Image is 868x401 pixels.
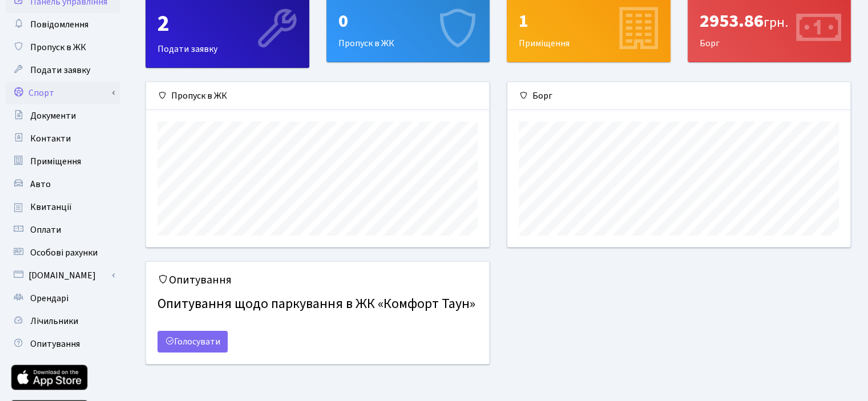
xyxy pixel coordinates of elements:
[6,310,120,333] a: Лічильники
[338,10,478,32] div: 0
[158,10,297,38] div: 2
[6,287,120,310] a: Орендарі
[30,64,90,76] span: Подати заявку
[30,41,86,54] span: Пропуск в ЖК
[6,82,120,104] a: Спорт
[519,10,659,32] div: 1
[158,331,228,353] a: Голосувати
[6,13,120,36] a: Повідомлення
[30,315,78,327] span: Лічильники
[30,224,61,236] span: Оплати
[507,82,850,110] div: Борг
[764,13,788,33] span: грн.
[30,292,68,305] span: Орендарі
[700,10,839,32] div: 2953.86
[30,110,76,122] span: Документи
[30,178,51,191] span: Авто
[30,338,80,350] span: Опитування
[6,196,120,218] a: Квитанції
[6,264,120,287] a: [DOMAIN_NAME]
[6,173,120,196] a: Авто
[6,218,120,241] a: Оплати
[6,333,120,355] a: Опитування
[6,104,120,127] a: Документи
[30,155,81,168] span: Приміщення
[6,36,120,59] a: Пропуск в ЖК
[158,273,478,287] h5: Опитування
[30,18,88,31] span: Повідомлення
[158,291,478,317] h4: Опитування щодо паркування в ЖК «Комфорт Таун»
[30,132,71,145] span: Контакти
[30,201,72,213] span: Квитанції
[30,246,98,259] span: Особові рахунки
[6,241,120,264] a: Особові рахунки
[6,59,120,82] a: Подати заявку
[146,82,489,110] div: Пропуск в ЖК
[6,127,120,150] a: Контакти
[6,150,120,173] a: Приміщення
